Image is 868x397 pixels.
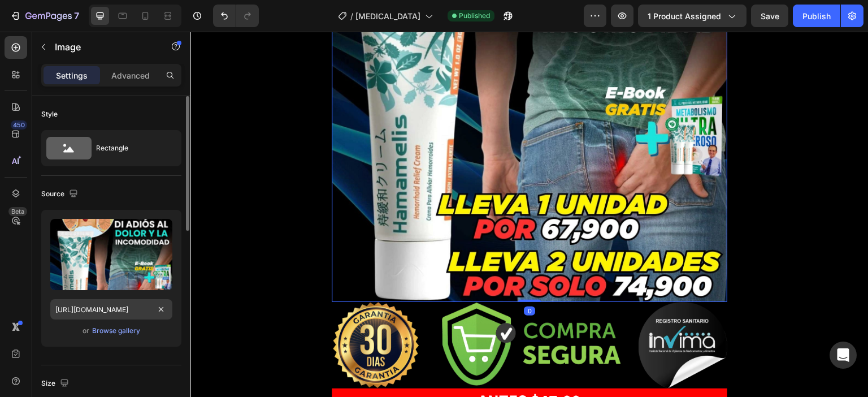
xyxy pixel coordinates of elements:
[648,10,721,22] span: 1 product assigned
[751,5,788,27] button: Save
[41,187,80,202] div: Source
[355,10,420,22] span: [MEDICAL_DATA]
[83,324,89,338] span: or
[141,270,537,357] img: gempages_507659690331604074-c41c0b4a-7cb1-4476-8afd-c14bd2ddaa7d.webp
[141,357,537,381] h2: Rich Text Editor. Editing area: main
[213,5,259,27] div: Undo/Redo
[190,32,868,397] iframe: Design area
[55,40,151,54] p: Image
[56,70,88,81] p: Settings
[41,109,58,119] div: Style
[333,275,345,284] div: 0
[288,357,390,380] strong: ANTES $47,99
[50,219,172,290] img: preview-image
[8,207,27,216] div: Beta
[638,5,747,27] button: 1 product assigned
[350,10,353,22] span: /
[793,5,840,27] button: Publish
[761,11,779,21] span: Save
[41,376,71,391] div: Size
[142,358,536,380] p: ⁠⁠⁠⁠⁠⁠⁠
[830,342,857,369] div: Open Intercom Messenger
[459,11,490,21] span: Published
[74,9,79,23] p: 7
[11,120,27,130] div: 450
[111,70,150,81] p: Advanced
[92,325,141,336] button: Browse gallery
[50,299,172,320] input: https://example.com/image.jpg
[5,5,84,27] button: 7
[92,326,140,336] div: Browse gallery
[96,135,165,161] div: Rectangle
[802,10,831,22] div: Publish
